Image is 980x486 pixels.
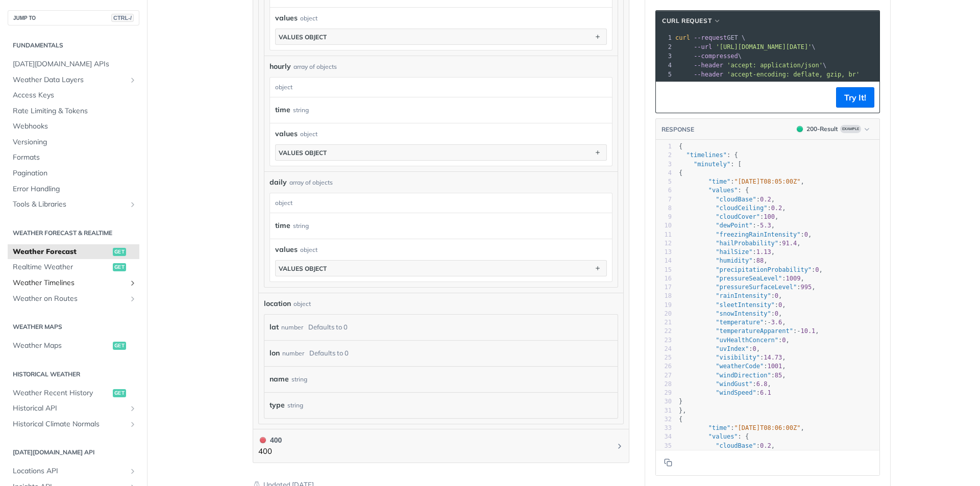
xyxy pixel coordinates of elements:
[656,70,673,79] div: 5
[679,151,738,159] span: : {
[716,275,782,282] span: "pressureSeaLevel"
[656,389,672,397] div: 29
[716,231,800,238] span: "freezingRainIntensity"
[656,213,672,221] div: 9
[716,363,764,370] span: "weatherCode"
[797,126,803,132] span: 200
[716,222,752,229] span: "dewPoint"
[13,59,137,69] span: [DATE][DOMAIN_NAME] APIs
[13,152,137,163] span: Formats
[792,124,874,134] button: 200200-ResultExample
[656,318,672,327] div: 21
[679,416,682,423] span: {
[679,380,771,388] span: : ,
[129,404,137,413] button: Show subpages for Historical API
[661,455,675,470] button: Copy to clipboard
[800,327,815,335] span: 10.1
[675,62,826,69] span: \
[716,442,756,449] span: "cloudBase"
[8,448,139,457] h2: [DATE][DOMAIN_NAME] API
[756,380,768,388] span: 6.8
[675,53,742,60] span: \
[656,142,672,151] div: 1
[656,371,672,380] div: 27
[129,295,137,303] button: Show subpages for Weather on Routes
[8,464,139,479] a: Locations APIShow subpages for Locations API
[716,248,752,255] span: "hailSize"
[775,292,778,299] span: 0
[656,380,672,389] div: 28
[656,221,672,230] div: 10
[694,161,730,168] span: "minutely"
[129,279,137,287] button: Show subpages for Weather Timelines
[662,16,712,25] span: cURL Request
[13,247,110,257] span: Weather Forecast
[8,57,139,72] a: [DATE][DOMAIN_NAME] APIs
[679,222,775,229] span: : ,
[656,283,672,292] div: 17
[293,218,309,233] div: string
[679,301,786,309] span: : ,
[8,228,139,238] h2: Weather Forecast & realtime
[716,380,752,388] span: "windGust"
[727,71,860,78] span: 'accept-encoding: deflate, gzip, br'
[289,178,333,187] div: array of objects
[679,442,775,449] span: : ,
[656,274,672,283] div: 16
[13,75,126,85] span: Weather Data Layers
[716,292,771,299] span: "rainIntensity"
[658,16,725,26] button: cURL Request
[129,420,137,428] button: Show subpages for Historical Climate Normals
[767,319,771,326] span: -
[716,389,756,396] span: "windSpeed"
[13,184,137,194] span: Error Handling
[656,169,672,177] div: 4
[716,213,760,220] span: "cloudCover"
[656,424,672,432] div: 33
[258,434,624,457] button: 400 400400
[282,346,304,361] div: number
[656,432,672,441] div: 34
[778,301,782,309] span: 0
[661,90,675,105] button: Copy to clipboard
[694,34,727,41] span: --request
[679,310,782,317] span: : ,
[679,240,801,247] span: : ,
[679,345,760,352] span: : ,
[679,407,687,414] span: },
[679,257,768,264] span: : ,
[679,389,771,396] span: :
[13,294,126,304] span: Weather on Routes
[8,275,139,291] a: Weather TimelinesShow subpages for Weather Timelines
[679,169,682,176] span: {
[708,433,738,440] span: "values"
[275,13,298,23] span: values
[656,248,672,257] div: 13
[279,265,327,272] div: values object
[656,362,672,371] div: 26
[679,398,682,405] span: }
[716,327,793,335] span: "temperatureApparent"
[716,204,767,212] span: "cloudCeiling"
[300,130,317,139] div: object
[716,284,797,291] span: "pressureSurfaceLevel"
[8,244,139,260] a: Weather Forecastget
[8,88,139,103] a: Access Keys
[716,266,812,273] span: "precipitationProbability"
[8,166,139,181] a: Pagination
[269,61,291,72] span: hourly
[276,29,606,44] button: values object
[275,244,298,255] span: values
[656,353,672,362] div: 25
[269,320,279,335] label: lat
[675,43,816,50] span: \
[756,257,764,264] span: 88
[8,322,139,331] h2: Weather Maps
[275,218,290,233] label: time
[656,257,672,265] div: 14
[13,168,137,178] span: Pagination
[679,178,804,185] span: : ,
[679,433,749,440] span: : {
[8,104,139,119] a: Rate Limiting & Tokens
[8,41,139,50] h2: Fundamentals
